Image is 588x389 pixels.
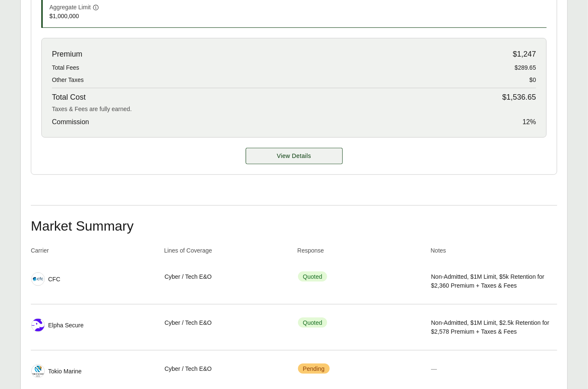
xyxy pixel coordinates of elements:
[52,63,79,72] span: Total Fees
[523,117,536,127] span: 12 %
[513,49,536,60] span: $1,247
[31,219,557,233] h2: Market Summary
[431,318,557,336] span: Non-Admitted, $1M Limit, $2.5k Retention for $2,578 Premium + Taxes & Fees
[298,272,328,282] span: Quoted
[529,76,536,84] span: $0
[431,365,437,372] span: —
[49,12,213,21] span: $1,000,000
[52,92,86,103] span: Total Cost
[502,92,536,103] span: $1,536.65
[48,367,81,376] span: Tokio Marine
[246,148,343,164] a: Corix details
[277,152,311,160] span: View Details
[431,246,557,258] th: Notes
[52,76,84,84] span: Other Taxes
[32,365,44,378] img: Tokio Marine logo
[164,246,291,258] th: Lines of Coverage
[32,319,44,332] img: Elpha Secure logo
[48,275,60,284] span: CFC
[48,321,84,330] span: Elpha Secure
[31,246,157,258] th: Carrier
[298,318,328,328] span: Quoted
[165,318,212,327] span: Cyber / Tech E&O
[298,364,330,374] span: Pending
[515,63,536,72] span: $289.65
[52,117,89,127] span: Commission
[32,273,44,286] img: CFC logo
[52,49,82,60] span: Premium
[246,148,343,164] button: View Details
[49,3,91,12] span: Aggregate Limit
[165,272,212,281] span: Cyber / Tech E&O
[165,365,212,373] span: Cyber / Tech E&O
[431,272,557,290] span: Non-Admitted, $1M Limit, $5k Retention for $2,360 Premium + Taxes & Fees
[52,105,536,114] div: Taxes & Fees are fully earned.
[298,246,424,258] th: Response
